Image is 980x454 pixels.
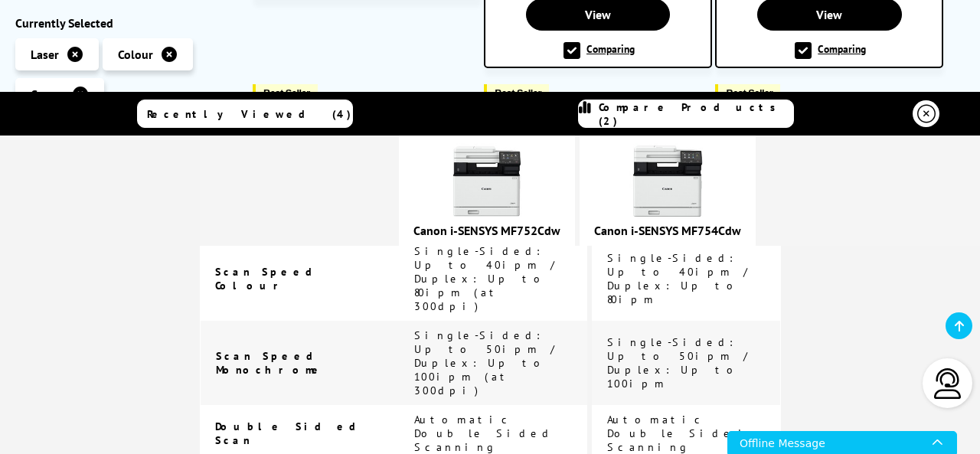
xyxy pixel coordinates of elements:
span: Recently Viewed (4) [147,106,351,120]
iframe: Chat icon for chat window [727,431,957,454]
a: Canon i-SENSYS MF752Cdw [413,223,560,238]
button: Best Seller [484,84,549,102]
span: Single-Sided: Up to 50ipm / Duplex: Up to 100ipm [607,335,752,390]
span: Automatic Double Sided Scanning [607,413,746,454]
span: Canon [31,87,64,102]
a: Compare Products (2) [578,100,794,128]
span: Automatic Double Sided Scanning [414,413,554,454]
a: Recently Viewed (4) [137,100,353,128]
span: Laser [31,47,59,62]
label: Comparing [795,42,866,59]
button: Best Seller [253,84,318,102]
span: Compare Products (2) [599,100,793,128]
img: Canon-MF754Cdw-Front-Small.jpg [629,143,706,220]
span: Double Sided Scan [215,420,371,447]
img: Canon-MF752Cdw-Front-Small.jpg [449,143,525,220]
span: Best Seller [263,87,310,99]
span: Single-Sided: Up to 40ipm / Duplex: Up to 80ipm [607,251,752,306]
img: user-headset-light.svg [933,368,963,399]
span: Single-Sided: Up to 40ipm / Duplex: Up to 80ipm (at 300dpi) [414,244,559,313]
span: Single-Sided: Up to 50ipm / Duplex: Up to 100ipm (at 300dpi) [414,328,559,397]
span: Scan Speed Monochrome [216,349,328,377]
span: Best Seller [495,87,541,99]
span: Colour [118,47,153,62]
label: Comparing [563,42,635,59]
span: Best Seller [726,87,773,99]
div: Currently Selected [15,15,237,31]
a: Canon i-SENSYS MF754Cdw [594,223,741,238]
span: Scan Speed Colour [215,265,328,292]
button: Best Seller [715,84,780,102]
